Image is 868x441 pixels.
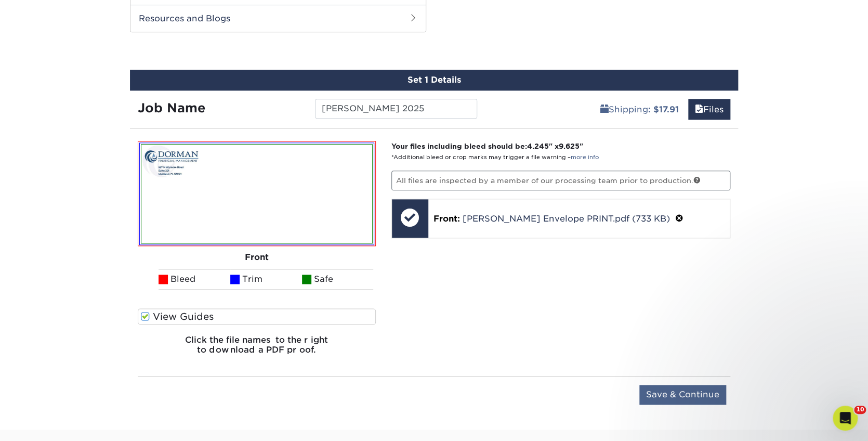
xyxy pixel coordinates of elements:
[230,269,302,290] li: Trim
[302,269,374,290] li: Safe
[138,246,376,269] div: Front
[571,154,599,161] a: more info
[695,105,703,114] span: files
[138,335,376,363] h6: Click the file names to the right to download a PDF proof.
[688,99,730,120] a: Files
[648,105,679,114] b: : $17.91
[433,214,460,224] span: Front:
[391,171,731,190] p: All files are inspected by a member of our processing team prior to production.
[600,105,609,114] span: shipping
[527,142,549,150] span: 4.245
[391,154,599,161] small: *Additional bleed or crop marks may trigger a file warning –
[130,70,738,90] div: Set 1 Details
[391,142,583,150] strong: Your files including bleed should be: " x "
[159,269,230,290] li: Bleed
[594,99,686,120] a: Shipping: $17.91
[559,142,580,150] span: 9.625
[833,406,858,431] iframe: Intercom live chat
[138,100,205,115] strong: Job Name
[463,214,670,224] a: [PERSON_NAME] Envelope PRINT.pdf (733 KB)
[138,308,376,325] label: View Guides
[315,99,477,119] input: Enter a job name
[639,385,726,405] input: Save & Continue
[130,5,426,32] h2: Resources and Blogs
[854,406,866,414] span: 10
